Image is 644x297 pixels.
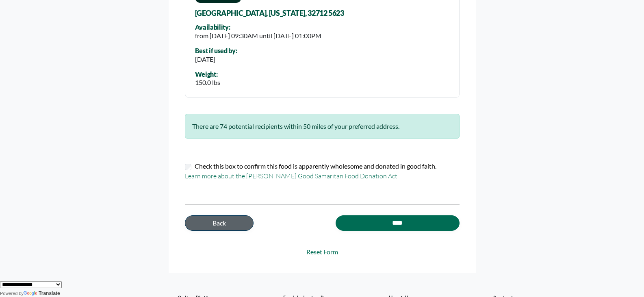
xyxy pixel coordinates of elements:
[195,71,220,78] div: Weight:
[195,24,321,31] div: Availability:
[195,54,237,64] div: [DATE]
[195,47,237,54] div: Best if used by:
[185,247,460,257] a: Reset Form
[185,172,397,180] a: Learn more about the [PERSON_NAME] Good Samaritan Food Donation Act
[195,78,220,87] div: 150.0 lbs
[195,31,321,41] div: from [DATE] 09:30AM until [DATE] 01:00PM
[24,290,60,296] a: Translate
[185,215,254,231] a: Back
[195,161,436,171] label: Check this box to confirm this food is apparently wholesome and donated in good faith.
[24,291,39,297] img: Google Translate
[185,114,460,139] div: There are 74 potential recipients within 50 miles of your preferred address.
[195,9,344,17] span: [GEOGRAPHIC_DATA], [US_STATE], 32712 5623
